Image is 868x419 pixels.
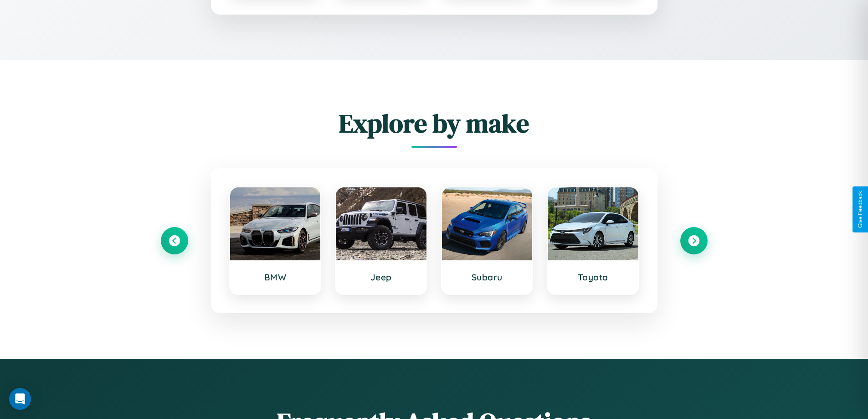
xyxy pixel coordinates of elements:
h3: Toyota [557,272,629,283]
div: Give Feedback [857,191,863,228]
h2: Explore by make [161,106,708,141]
h3: Subaru [451,272,524,283]
h3: BMW [239,272,312,283]
h3: Jeep [345,272,417,283]
div: Open Intercom Messenger [9,388,31,410]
